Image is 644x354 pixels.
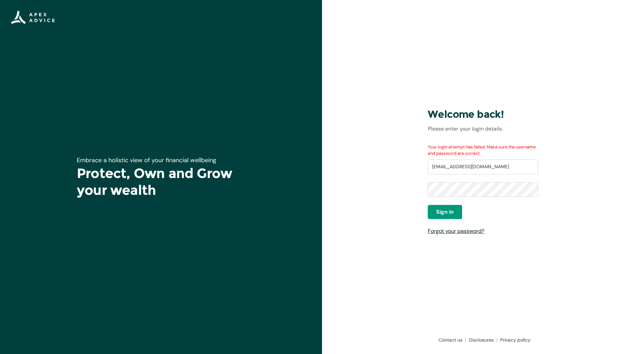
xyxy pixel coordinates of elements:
button: Sign in [428,205,462,219]
h3: Welcome back! [428,108,538,121]
a: Forgot your password? [428,227,484,235]
a: Contact us [436,337,466,343]
a: Privacy policy [497,337,530,343]
span: Sign in [436,208,454,216]
img: Apex Advice Group [11,11,55,24]
p: Please enter your login details. [428,125,538,133]
h1: Protect, Own and Grow your wealth [77,165,245,199]
input: Username [428,160,538,174]
span: Embrace a holistic view of your financial wellbeing [77,156,216,164]
div: Your login attempt has failed. Make sure the username and password are correct. [428,144,538,157]
a: Disclosures [466,337,497,343]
